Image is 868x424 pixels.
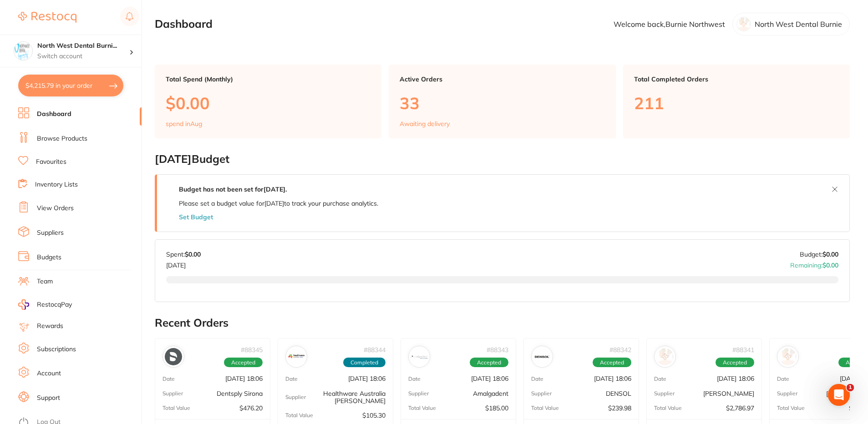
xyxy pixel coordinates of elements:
[362,412,386,419] p: $105.30
[400,76,604,83] p: Active Orders
[726,404,754,412] p: $2,786.97
[471,375,508,382] p: [DATE] 18:06
[822,250,838,258] strong: $0.00
[779,348,797,365] img: Adam Dental
[18,7,76,28] a: Restocq Logo
[285,412,313,419] p: Total Value
[364,346,386,353] p: # 88344
[703,390,754,397] p: [PERSON_NAME]
[37,300,72,309] span: RestocqPay
[614,20,725,28] p: Welcome back, Burnie Northwest
[285,394,306,400] p: Supplier
[777,376,789,382] p: Date
[165,348,182,365] img: Dentsply Sirona
[37,369,61,378] a: Account
[777,390,797,397] p: Supplier
[37,394,60,403] a: Support
[225,375,263,382] p: [DATE] 18:06
[37,277,53,286] a: Team
[166,76,371,83] p: Total Spend (Monthly)
[348,375,386,382] p: [DATE] 18:06
[531,390,552,397] p: Supplier
[37,228,64,237] a: Suppliers
[241,346,263,353] p: # 88345
[162,405,190,411] p: Total Value
[179,200,378,207] p: Please set a budget value for [DATE] to track your purchase analytics.
[606,390,631,397] p: DENSOL
[828,384,850,406] iframe: Intercom live chat
[155,317,850,329] h2: Recent Orders
[487,346,508,353] p: # 88343
[37,322,63,331] a: Rewards
[623,65,850,138] a: Total Completed Orders211
[717,375,754,382] p: [DATE] 18:06
[594,375,631,382] p: [DATE] 18:06
[162,376,175,382] p: Date
[654,390,675,397] p: Supplier
[656,348,674,365] img: Henry Schein Halas
[531,376,543,382] p: Date
[777,405,805,411] p: Total Value
[35,180,78,189] a: Inventory Lists
[155,153,850,166] h2: [DATE] Budget
[408,376,421,382] p: Date
[800,251,838,258] p: Budget:
[166,120,202,127] p: spend in Aug
[18,299,72,310] a: RestocqPay
[716,358,754,368] span: Accepted
[37,204,74,213] a: View Orders
[470,358,508,368] span: Accepted
[343,358,386,368] span: Completed
[288,348,305,365] img: Healthware Australia Ridley
[179,213,213,221] button: Set Budget
[408,405,436,411] p: Total Value
[18,299,29,310] img: RestocqPay
[593,358,631,368] span: Accepted
[18,12,76,23] img: Restocq Logo
[179,185,287,193] strong: Budget has not been set for [DATE] .
[285,376,298,382] p: Date
[166,258,201,269] p: [DATE]
[822,261,838,269] strong: $0.00
[37,345,76,354] a: Subscriptions
[155,18,213,30] h2: Dashboard
[37,134,87,143] a: Browse Products
[531,405,559,411] p: Total Value
[654,405,682,411] p: Total Value
[473,390,508,397] p: Amalgadent
[18,75,123,96] button: $4,215.79 in your order
[185,250,201,258] strong: $0.00
[654,376,666,382] p: Date
[400,94,604,112] p: 33
[239,404,263,412] p: $476.20
[634,94,839,112] p: 211
[790,258,838,269] p: Remaining:
[411,348,428,365] img: Amalgadent
[36,157,66,167] a: Favourites
[155,65,381,138] a: Total Spend (Monthly)$0.00spend inAug
[408,390,429,397] p: Supplier
[400,120,450,127] p: Awaiting delivery
[162,390,183,397] p: Supplier
[37,253,61,262] a: Budgets
[217,390,263,397] p: Dentsply Sirona
[755,20,842,28] p: North West Dental Burnie
[485,404,508,412] p: $185.00
[14,42,32,60] img: North West Dental Burnie
[224,358,263,368] span: Accepted
[37,52,129,61] p: Switch account
[732,346,754,353] p: # 88341
[533,348,551,365] img: DENSOL
[847,384,854,391] span: 1
[166,251,201,258] p: Spent:
[37,41,129,50] h4: North West Dental Burnie
[37,110,71,119] a: Dashboard
[389,65,615,138] a: Active Orders33Awaiting delivery
[634,76,839,83] p: Total Completed Orders
[609,346,631,353] p: # 88342
[166,94,371,112] p: $0.00
[608,404,631,412] p: $239.98
[306,390,386,404] p: Healthware Australia [PERSON_NAME]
